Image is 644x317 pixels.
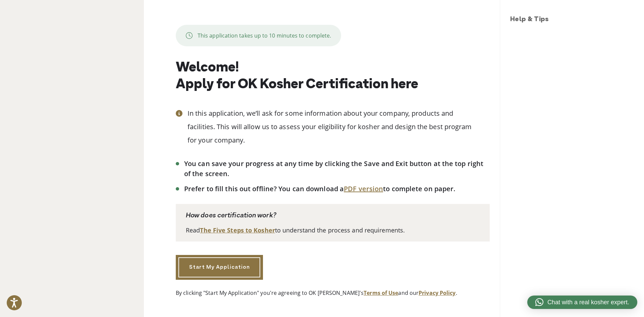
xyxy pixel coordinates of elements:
[176,60,490,93] h1: Welcome! Apply for OK Kosher Certification here
[200,226,275,234] a: The Five Steps to Kosher
[510,15,637,25] h3: Help & Tips
[198,32,331,40] p: This application takes up to 10 minutes to complete.
[176,255,263,280] a: Start My Application
[176,289,490,297] p: By clicking "Start My Application" you're agreeing to OK [PERSON_NAME]'s and our .
[184,184,490,194] li: Prefer to fill this out offline? You can download a to complete on paper.
[187,107,490,147] p: In this application, we’ll ask for some information about your company, products and facilities. ...
[344,184,383,193] a: PDF version
[186,211,480,221] p: How does certification work?
[184,159,490,179] li: You can save your progress at any time by clicking the Save and Exit button at the top right of t...
[419,289,455,297] a: Privacy Policy
[364,289,398,297] a: Terms of Use
[527,296,637,309] a: Chat with a real kosher expert.
[547,298,629,307] span: Chat with a real kosher expert.
[186,226,480,235] p: Read to understand the process and requirements.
